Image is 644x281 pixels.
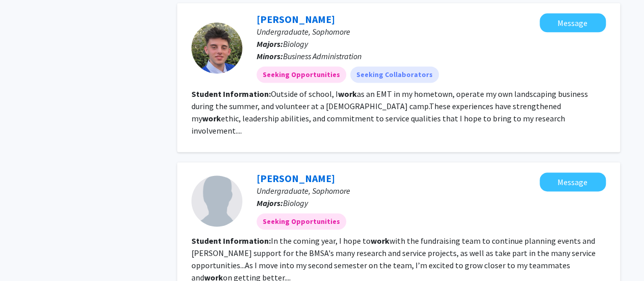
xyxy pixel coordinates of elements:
[191,236,271,246] b: Student Information:
[191,89,588,136] fg-read-more: Outside of school, I as an EMT in my hometown, operate my own landscaping business during the sum...
[257,198,283,208] b: Majors:
[257,172,335,185] a: [PERSON_NAME]
[257,51,283,61] b: Minors:
[540,172,606,191] button: Message Cooper Larkin
[283,198,308,208] span: Biology
[8,235,43,273] iframe: Chat
[540,13,606,32] button: Message Alexander Grubbs
[257,39,283,49] b: Majors:
[257,13,335,25] a: [PERSON_NAME]
[283,39,308,49] span: Biology
[257,213,346,229] mat-chip: Seeking Opportunities
[257,27,350,37] span: Undergraduate, Sophomore
[283,51,361,61] span: Business Administration
[257,66,346,83] mat-chip: Seeking Opportunities
[371,236,389,246] b: work
[202,113,221,123] b: work
[338,89,357,99] b: work
[350,66,439,83] mat-chip: Seeking Collaborators
[257,186,350,196] span: Undergraduate, Sophomore
[191,89,271,99] b: Student Information:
